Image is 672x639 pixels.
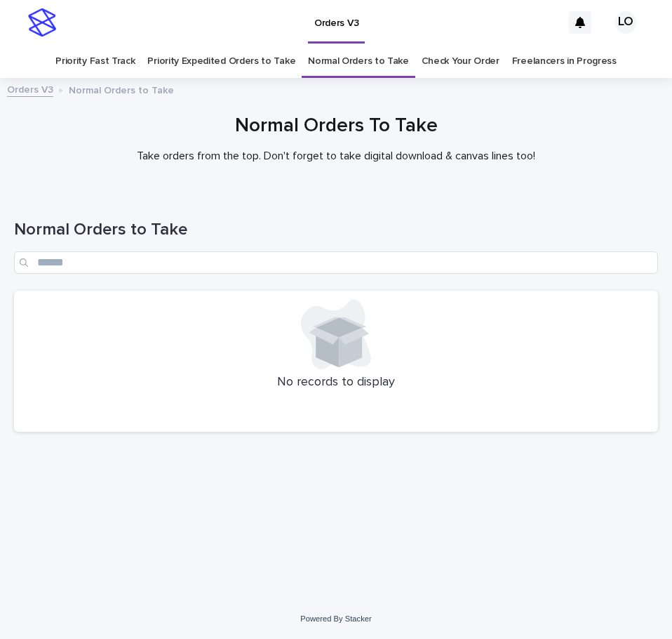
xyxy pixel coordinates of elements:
[512,45,617,78] a: Freelancers in Progress
[308,45,409,78] a: Normal Orders to Take
[614,11,637,34] div: LO
[69,81,174,97] p: Normal Orders to Take
[14,114,658,138] h1: Normal Orders To Take
[22,375,650,390] p: No records to display
[14,220,658,240] h1: Normal Orders to Take
[422,45,499,78] a: Check Your Order
[147,45,295,78] a: Priority Expedited Orders to Take
[14,251,658,274] input: Search
[55,45,135,78] a: Priority Fast Track
[7,81,53,97] a: Orders V3
[300,614,371,623] a: Powered By Stacker
[28,8,56,37] img: stacker-logo-s-only.png
[55,150,617,163] p: Take orders from the top. Don't forget to take digital download & canvas lines too!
